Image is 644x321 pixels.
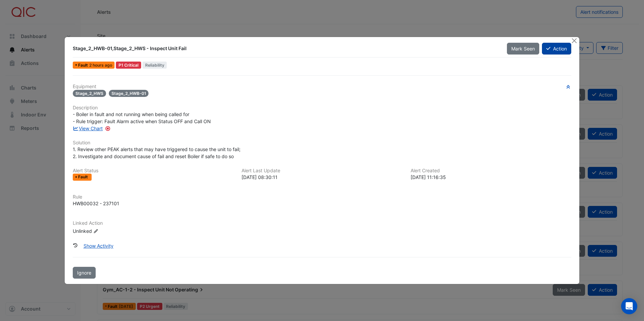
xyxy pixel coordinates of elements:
div: Open Intercom Messenger [621,298,637,314]
h6: Alert Last Update [241,168,402,174]
span: Reliability [142,62,167,69]
span: Stage_2_HWB-01 [109,90,149,97]
button: Mark Seen [507,43,539,55]
h6: Rule [73,194,571,200]
span: Stage_2_HWS [73,90,106,97]
a: View Chart [73,126,103,131]
span: Fault [78,175,89,179]
span: - Boiler in fault and not running when being called for - Rule trigger: Fault Alarm active when S... [73,111,211,124]
h6: Equipment [73,84,571,90]
h6: Solution [73,140,571,146]
fa-icon: Edit Linked Action [93,228,98,234]
div: HWB00032 - 237101 [73,200,119,207]
span: Mark Seen [511,46,535,51]
h6: Alert Status [73,168,233,174]
button: Close [571,37,578,44]
button: Action [542,43,571,55]
h6: Alert Created [411,168,571,174]
div: Stage_2_HWB-01,Stage_2_HWS - Inspect Unit Fail [73,45,498,52]
span: Fault [78,63,89,67]
span: Thu 14-Aug-2025 08:30 AEST [89,63,112,68]
span: 1. Review other PEAK alerts that may have triggered to cause the unit to fail; 2. Investigate and... [73,146,242,159]
div: [DATE] 11:16:35 [411,174,571,181]
div: Unlinked [73,227,154,234]
div: [DATE] 08:30:11 [241,174,402,181]
h6: Description [73,105,571,111]
span: Ignore [77,270,91,276]
div: Tooltip anchor [105,126,111,132]
div: P1 Critical [116,62,141,69]
button: Ignore [73,267,96,279]
h6: Linked Action [73,220,571,226]
button: Show Activity [79,240,118,252]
